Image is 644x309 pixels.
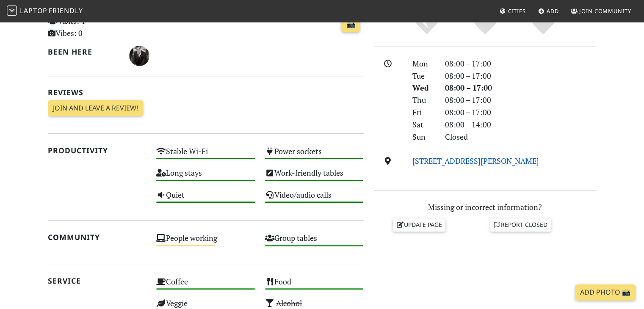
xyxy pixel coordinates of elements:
[260,188,369,210] div: Video/audio calls
[440,58,602,70] div: 08:00 – 17:00
[490,218,551,231] a: Report closed
[407,70,439,82] div: Tue
[407,58,439,70] div: Mon
[508,7,526,15] span: Cities
[48,233,146,242] h2: Community
[7,6,17,16] img: LaptopFriendly
[7,4,83,19] a: LaptopFriendly LaptopFriendly
[579,7,631,15] span: Join Community
[407,106,439,119] div: Fri
[440,94,602,106] div: 08:00 – 17:00
[48,276,146,285] h2: Service
[48,15,146,39] p: Visits: 4 Vibes: 0
[341,17,360,33] a: 📸
[496,3,529,19] a: Cities
[48,47,119,56] h2: Been here
[440,82,602,94] div: 08:00 – 17:00
[514,13,572,36] div: Definitely!
[260,231,369,253] div: Group tables
[48,88,364,97] h2: Reviews
[49,6,83,15] span: Friendly
[393,218,445,231] a: Update page
[48,146,146,155] h2: Productivity
[440,119,602,131] div: 08:00 – 14:00
[567,3,635,19] a: Join Community
[440,106,602,119] div: 08:00 – 17:00
[276,298,302,308] s: Alcohol
[151,166,260,188] div: Long stays
[407,119,439,131] div: Sat
[151,231,260,253] div: People working
[440,131,602,143] div: Closed
[48,100,143,116] a: Join and leave a review!
[398,13,456,36] div: No
[20,6,47,15] span: Laptop
[407,82,439,94] div: Wed
[412,156,539,166] a: [STREET_ADDRESS][PERSON_NAME]
[547,7,559,15] span: Add
[456,13,514,36] div: Yes
[535,3,562,19] a: Add
[151,188,260,210] div: Quiet
[129,50,149,60] span: Zander Pretorius
[129,46,149,66] img: 3269-zander.jpg
[407,131,439,143] div: Sun
[151,275,260,296] div: Coffee
[440,70,602,82] div: 08:00 – 17:00
[151,144,260,166] div: Stable Wi-Fi
[407,94,439,106] div: Thu
[260,166,369,188] div: Work-friendly tables
[374,201,597,213] p: Missing or incorrect information?
[260,275,369,296] div: Food
[260,144,369,166] div: Power sockets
